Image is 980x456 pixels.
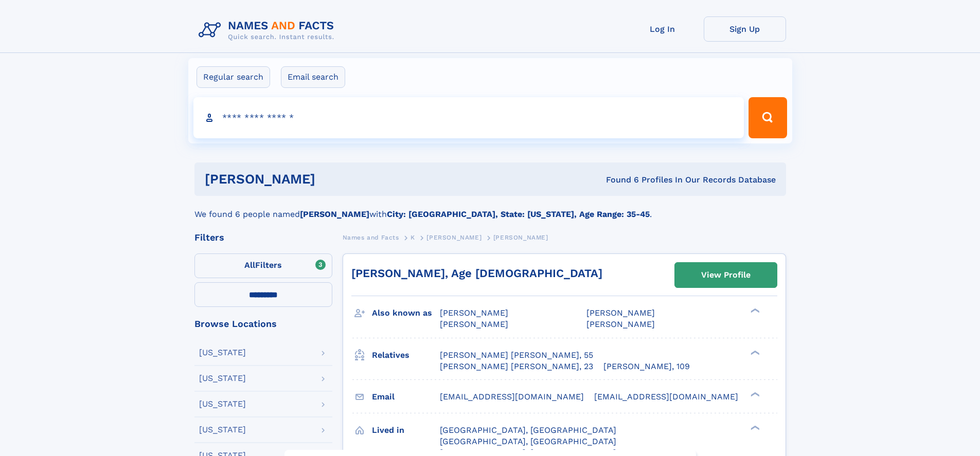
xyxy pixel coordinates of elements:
div: We found 6 people named with . [194,196,786,221]
a: [PERSON_NAME] [PERSON_NAME], 55 [440,350,593,361]
span: [PERSON_NAME] [440,308,508,318]
div: Found 6 Profiles In Our Records Database [460,174,776,186]
h3: Relatives [372,346,440,364]
label: Email search [281,66,345,88]
h3: Email [372,388,440,406]
a: [PERSON_NAME], Age [DEMOGRAPHIC_DATA] [351,267,602,280]
img: Logo Names and Facts [194,16,343,44]
h3: Lived in [372,422,440,439]
div: ❯ [748,349,760,356]
a: Names and Facts [343,231,399,244]
div: ❯ [748,424,760,431]
div: [US_STATE] [199,374,246,382]
a: [PERSON_NAME] [PERSON_NAME], 23 [440,361,593,372]
span: [PERSON_NAME] [440,319,508,329]
div: [US_STATE] [199,349,246,357]
a: View Profile [675,263,777,287]
a: [PERSON_NAME], 109 [603,361,690,372]
button: Search Button [749,97,787,138]
h1: [PERSON_NAME] [205,173,461,186]
b: [PERSON_NAME] [300,209,369,219]
div: Filters [194,233,332,242]
div: [US_STATE] [199,426,246,434]
span: [PERSON_NAME] [586,308,655,318]
div: ❯ [748,391,760,397]
span: [PERSON_NAME] [426,234,482,241]
span: K [411,234,415,241]
label: Filters [194,253,332,278]
span: [GEOGRAPHIC_DATA], [GEOGRAPHIC_DATA] [440,425,616,435]
a: Log In [621,16,704,42]
span: [GEOGRAPHIC_DATA], [GEOGRAPHIC_DATA] [440,436,616,446]
span: [PERSON_NAME] [586,319,655,329]
a: [PERSON_NAME] [426,231,482,244]
h3: Also known as [372,304,440,322]
a: K [411,231,415,244]
b: City: [GEOGRAPHIC_DATA], State: [US_STATE], Age Range: 35-45 [387,209,650,219]
div: Browse Locations [194,319,332,329]
span: [EMAIL_ADDRESS][DOMAIN_NAME] [594,392,738,402]
span: [EMAIL_ADDRESS][DOMAIN_NAME] [440,392,584,402]
input: search input [193,97,744,138]
div: View Profile [701,263,751,287]
span: [PERSON_NAME] [493,234,548,241]
div: ❯ [748,307,760,314]
label: Regular search [197,66,270,88]
span: All [244,260,255,270]
div: [US_STATE] [199,400,246,408]
a: Sign Up [704,16,786,42]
